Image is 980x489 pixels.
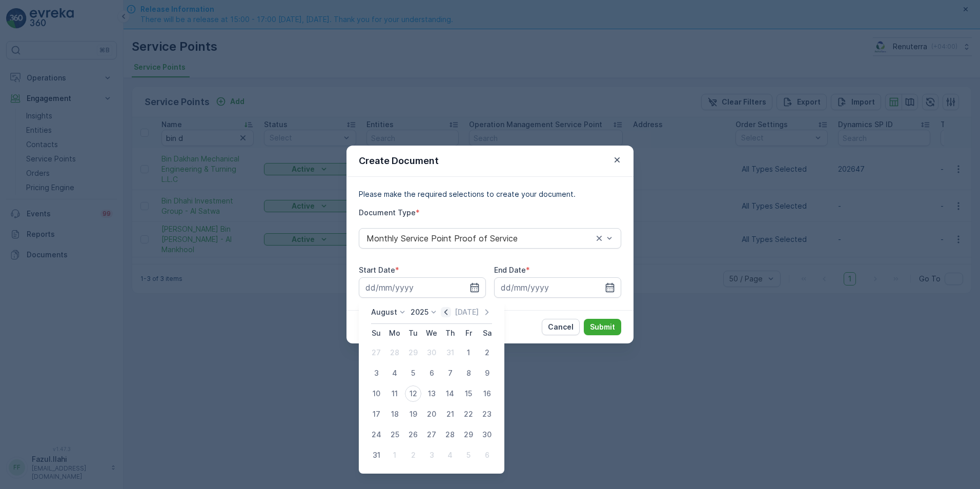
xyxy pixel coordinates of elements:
[478,324,496,342] th: Saturday
[422,324,441,342] th: Wednesday
[368,426,384,443] div: 24
[460,385,477,402] div: 15
[367,324,385,342] th: Sunday
[386,426,403,443] div: 25
[368,385,384,402] div: 10
[386,447,403,463] div: 1
[548,322,574,332] p: Cancel
[460,426,477,443] div: 29
[405,365,421,381] div: 5
[460,447,477,463] div: 5
[442,365,458,381] div: 7
[359,189,621,199] p: Please make the required selections to create your document.
[442,406,458,422] div: 21
[479,426,495,443] div: 30
[441,324,459,342] th: Thursday
[459,324,478,342] th: Friday
[405,426,421,443] div: 26
[590,322,615,332] p: Submit
[479,365,495,381] div: 9
[479,406,495,422] div: 23
[423,344,440,361] div: 30
[386,385,403,402] div: 11
[368,344,384,361] div: 27
[494,266,526,274] label: End Date
[405,406,421,422] div: 19
[423,426,440,443] div: 27
[479,344,495,361] div: 2
[423,406,440,422] div: 20
[405,385,421,402] div: 12
[423,385,440,402] div: 13
[359,154,439,168] p: Create Document
[494,277,621,298] input: dd/mm/yyyy
[460,344,477,361] div: 1
[442,344,458,361] div: 31
[359,266,395,274] label: Start Date
[386,365,403,381] div: 4
[405,447,421,463] div: 2
[479,447,495,463] div: 6
[411,307,428,317] p: 2025
[442,447,458,463] div: 4
[368,447,384,463] div: 31
[423,365,440,381] div: 6
[359,277,486,298] input: dd/mm/yyyy
[584,319,621,335] button: Submit
[359,208,416,217] label: Document Type
[368,365,384,381] div: 3
[460,406,477,422] div: 22
[442,426,458,443] div: 28
[479,385,495,402] div: 16
[455,307,479,317] p: [DATE]
[460,365,477,381] div: 8
[368,406,384,422] div: 17
[405,344,421,361] div: 29
[386,344,403,361] div: 28
[442,385,458,402] div: 14
[371,307,397,317] p: August
[386,406,403,422] div: 18
[423,447,440,463] div: 3
[404,324,422,342] th: Tuesday
[385,324,404,342] th: Monday
[542,319,580,335] button: Cancel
